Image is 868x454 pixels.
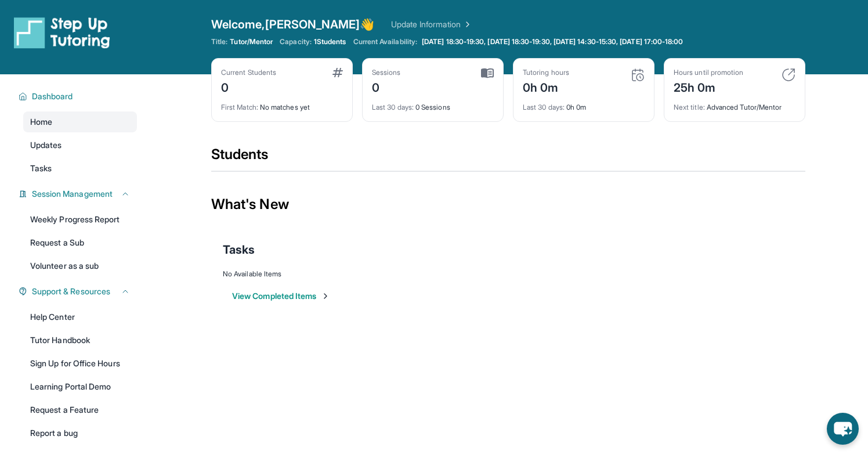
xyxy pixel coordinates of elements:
img: card [481,68,494,78]
span: [DATE] 18:30-19:30, [DATE] 18:30-19:30, [DATE] 14:30-15:30, [DATE] 17:00-18:00 [422,37,683,46]
img: card [631,68,645,82]
a: Learning Portal Demo [23,376,137,397]
div: 0h 0m [523,96,645,112]
div: No Available Items [223,269,794,279]
div: Current Students [221,68,276,77]
span: First Match : [221,103,258,111]
div: Tutoring hours [523,68,569,77]
span: Last 30 days : [372,103,414,111]
div: 0h 0m [523,77,569,96]
div: 0 Sessions [372,96,494,112]
span: Dashboard [32,91,73,102]
a: Updates [23,135,137,156]
span: Tutor/Mentor [230,37,273,46]
div: No matches yet [221,96,343,112]
span: Tasks [223,242,255,258]
span: 1 Students [314,37,346,46]
span: Tasks [30,163,52,174]
a: Report a bug [23,423,137,444]
img: logo [14,16,110,49]
div: 0 [372,77,401,96]
div: Hours until promotion [674,68,743,77]
div: Sessions [372,68,401,77]
button: View Completed Items [232,290,330,302]
a: Request a Feature [23,399,137,420]
span: Title: [211,37,227,46]
span: Current Availability: [353,37,417,46]
span: Home [30,116,52,128]
a: Volunteer as a sub [23,255,137,276]
button: Support & Resources [27,286,130,297]
div: What's New [211,179,805,230]
a: Request a Sub [23,232,137,253]
a: Home [23,111,137,132]
a: [DATE] 18:30-19:30, [DATE] 18:30-19:30, [DATE] 14:30-15:30, [DATE] 17:00-18:00 [419,37,685,46]
div: Advanced Tutor/Mentor [674,96,795,112]
a: Update Information [391,19,472,30]
div: 0 [221,77,276,96]
span: Session Management [32,188,113,200]
button: Dashboard [27,91,130,102]
span: Updates [30,139,62,151]
span: Next title : [674,103,705,111]
a: Tasks [23,158,137,179]
button: chat-button [827,413,859,445]
img: card [332,68,343,77]
a: Weekly Progress Report [23,209,137,230]
a: Help Center [23,307,137,327]
a: Sign Up for Office Hours [23,353,137,374]
div: 25h 0m [674,77,743,96]
div: Students [211,145,805,171]
span: Capacity: [280,37,312,46]
span: Support & Resources [32,286,110,297]
span: Last 30 days : [523,103,565,111]
a: Tutor Handbook [23,330,137,351]
span: Welcome, [PERSON_NAME] 👋 [211,16,375,33]
img: Chevron Right [461,19,472,30]
img: card [782,68,795,82]
button: Session Management [27,188,130,200]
